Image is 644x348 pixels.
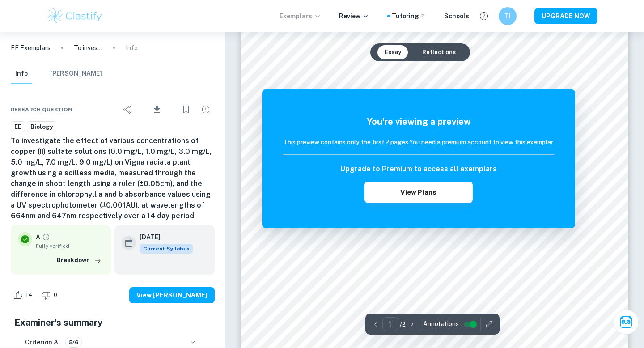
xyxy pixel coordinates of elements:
[499,7,517,25] button: TI
[476,8,491,24] button: Help and Feedback
[39,288,62,302] div: Dislike
[415,45,463,59] button: Reflections
[140,244,193,254] div: This exemplar is based on the current syllabus. Feel free to refer to it for inspiration/ideas wh...
[423,319,459,329] span: Annotations
[126,43,138,53] p: Info
[11,136,215,221] h6: To investigate the effect of various concentrations of copper (II) sulfate solutions (0.0 mg/L, 1...
[27,123,56,132] span: Biology
[138,98,175,121] div: Download
[11,43,51,53] a: EE Exemplars
[177,101,195,119] div: Bookmark
[50,64,102,84] button: [PERSON_NAME]
[49,291,62,300] span: 0
[14,316,211,329] h5: Examiner's summary
[340,164,497,174] h6: Upgrade to Premium to access all exemplars
[42,233,50,241] a: Grade fully verified
[283,115,554,128] h5: You're viewing a preview
[36,232,40,242] p: A
[503,11,513,21] h6: TI
[27,121,56,132] a: Biology
[25,337,58,347] h6: Criterion A
[66,338,81,346] span: 5/6
[129,287,215,303] button: View [PERSON_NAME]
[11,123,25,132] span: EE
[392,11,426,21] a: Tutoring
[339,11,369,21] p: Review
[119,101,136,119] div: Share
[140,232,186,242] h6: [DATE]
[197,101,215,119] div: Report issue
[11,121,25,132] a: EE
[140,244,193,254] span: Current Syllabus
[47,7,103,25] img: Clastify logo
[364,182,473,203] button: View Plans
[11,288,37,302] div: Like
[400,319,406,329] p: / 2
[36,242,104,250] span: Fully verified
[11,106,72,114] span: Research question
[377,45,408,59] button: Essay
[55,254,104,267] button: Breakdown
[614,310,639,335] button: Ask Clai
[21,291,37,300] span: 14
[11,64,32,84] button: Info
[444,11,469,21] a: Schools
[74,43,102,53] p: To investigate the effect of various concentrations of copper (II) sulfate solutions (0.0 mg/L, 1...
[280,11,321,21] p: Exemplars
[534,8,597,24] button: UPGRADE NOW
[283,137,554,147] h6: This preview contains only the first 2 pages. You need a premium account to view this exemplar.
